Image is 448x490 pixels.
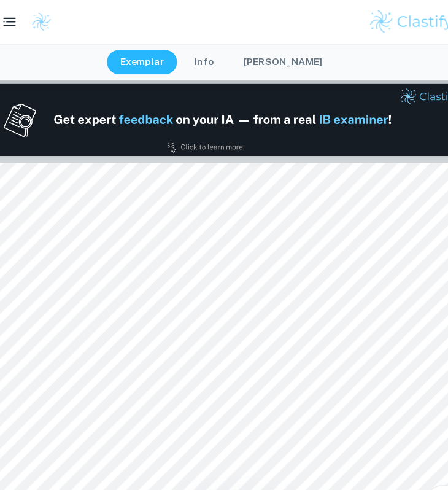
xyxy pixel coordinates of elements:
[52,10,70,29] img: Clastify logo
[44,10,70,29] a: Clastify logo
[6,75,442,141] img: Ad
[187,45,228,67] button: Info
[231,45,326,67] button: [PERSON_NAME]
[239,451,252,464] p: / 14
[120,45,184,67] button: Exemplar
[355,7,433,32] img: Clastify logo
[406,437,441,472] button: Ask Clai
